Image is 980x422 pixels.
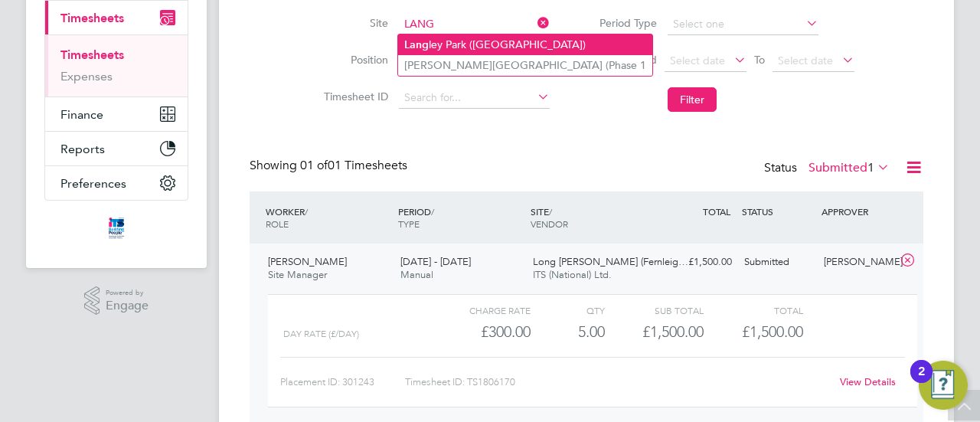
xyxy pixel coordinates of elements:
div: STATUS [738,198,818,225]
span: / [431,205,434,218]
span: TYPE [398,218,420,230]
div: £1,500.00 [605,319,704,345]
input: Search for... [399,87,550,109]
span: Select date [670,54,725,67]
button: Finance [45,97,188,131]
span: Powered by [106,286,149,299]
span: Finance [60,107,103,122]
div: Placement ID: 301243 [280,370,405,394]
button: Preferences [45,166,188,200]
div: APPROVER [818,198,897,225]
span: £1,500.00 [742,322,803,341]
label: Site [319,16,388,30]
a: Powered byEngage [84,286,149,316]
div: Charge rate [432,301,531,319]
label: Submitted [808,160,890,175]
div: Submitted [738,250,818,275]
a: Go to home page [44,216,188,240]
div: £300.00 [432,319,531,345]
label: Position [319,53,388,67]
div: £1,500.00 [658,250,738,275]
button: Timesheets [45,1,188,34]
span: 01 of [300,158,328,173]
a: View Details [840,375,896,388]
a: Expenses [60,69,113,83]
img: itsconstruction-logo-retina.png [106,216,127,240]
span: Engage [106,299,149,312]
span: Reports [60,142,105,156]
span: Day Rate (£/day) [283,329,359,339]
a: Timesheets [60,47,124,62]
span: ITS (National) Ltd. [533,268,612,281]
span: 1 [867,160,874,175]
div: SITE [527,198,659,237]
button: Open Resource Center, 2 new notifications [919,361,968,410]
input: Search for... [399,14,550,35]
span: Long [PERSON_NAME] (Fernleig… [533,255,688,268]
span: / [305,205,308,218]
b: Lang [404,38,429,51]
span: To [750,50,769,70]
span: [PERSON_NAME] [268,255,347,268]
span: Timesheets [60,11,124,25]
span: [DATE] - [DATE] [400,255,471,268]
span: Manual [400,268,433,281]
div: Timesheets [45,34,188,97]
span: TOTAL [703,205,730,218]
span: 01 Timesheets [300,158,407,173]
label: Period Type [588,16,657,30]
li: ley Park ([GEOGRAPHIC_DATA]) [398,34,652,55]
div: 5.00 [531,319,605,345]
div: WORKER [262,198,394,237]
div: 2 [918,371,925,391]
div: Status [764,158,893,179]
button: Reports [45,132,188,165]
input: Select one [668,14,818,35]
div: Showing [250,158,410,174]
span: Site Manager [268,268,327,281]
label: Timesheet ID [319,90,388,103]
button: Filter [668,87,717,112]
span: VENDOR [531,218,568,230]
span: ROLE [266,218,289,230]
div: Timesheet ID: TS1806170 [405,370,830,394]
li: [PERSON_NAME][GEOGRAPHIC_DATA] (Phase 1 [398,55,652,75]
div: Total [704,301,802,319]
div: PERIOD [394,198,527,237]
span: Preferences [60,176,126,191]
span: / [549,205,552,218]
div: [PERSON_NAME] [818,250,897,275]
span: Select date [778,54,833,67]
div: QTY [531,301,605,319]
div: Sub Total [605,301,704,319]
